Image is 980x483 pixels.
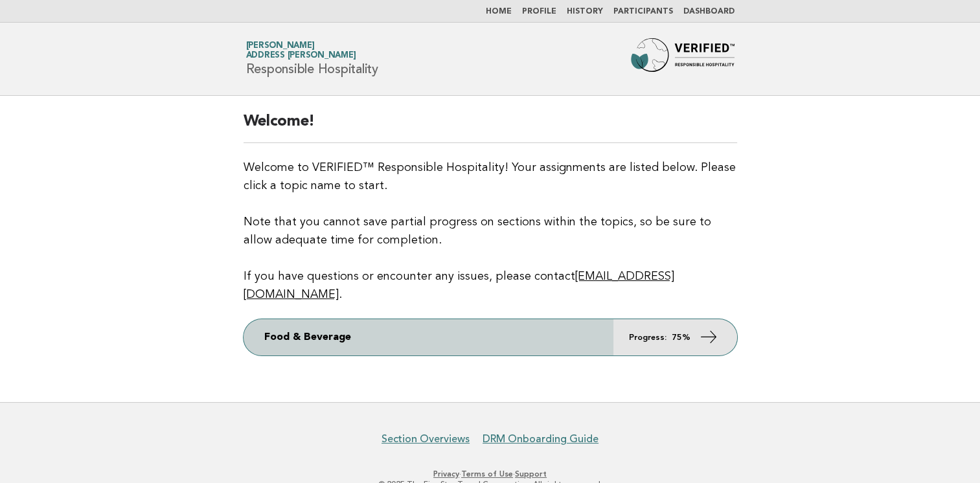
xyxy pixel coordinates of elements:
a: [PERSON_NAME]Address [PERSON_NAME] [246,41,356,60]
a: Profile [522,8,556,16]
a: Support [515,469,547,478]
a: Home [486,8,512,16]
a: Section Overviews [382,432,470,445]
p: · · [94,469,887,479]
strong: 75% [672,333,690,342]
a: DRM Onboarding Guide [483,432,598,445]
a: Food & Beverage Progress: 75% [244,319,737,355]
a: History [567,8,603,16]
img: Forbes Travel Guide [631,38,735,80]
p: Welcome to VERIFIED™ Responsible Hospitality! Your assignments are listed below. Please click a t... [244,159,737,304]
a: Dashboard [683,8,735,16]
a: Privacy [433,469,459,478]
a: Terms of Use [461,469,513,478]
em: Progress: [629,333,667,342]
h2: Welcome! [244,111,737,143]
h1: Responsible Hospitality [246,42,378,76]
span: Address [PERSON_NAME] [246,52,356,60]
a: Participants [613,8,673,16]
